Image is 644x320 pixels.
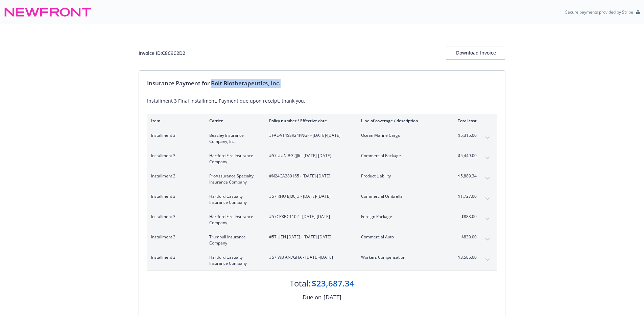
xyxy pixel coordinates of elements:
span: ProAssurance Specialty Insurance Company [209,173,258,185]
span: Installment 3 [151,234,198,240]
span: Commercial Package [361,153,440,159]
span: Hartford Casualty Insurance Company [209,254,258,266]
span: Hartford Fire Insurance Company [209,214,258,226]
span: Beazley Insurance Company, Inc. [209,132,258,145]
div: Insurance Payment for Bolt Biotherapeutics, Inc. [147,79,497,88]
span: Workers Compensation [361,254,440,260]
span: Installment 3 [151,132,198,138]
span: Trumbull Insurance Company [209,234,258,246]
span: Installment 3 [151,254,198,260]
button: expand content [482,214,493,225]
span: Installment 3 [151,153,198,159]
div: Installment 3Trumbull Insurance Company#57 UEN [DATE] - [DATE]-[DATE]Commercial Auto$839.00expand... [147,230,497,250]
div: Item [151,118,198,124]
span: $5,449.00 [451,153,477,159]
span: $5,315.00 [451,132,477,138]
span: $839.00 [451,234,477,240]
span: Commercial Umbrella [361,193,440,199]
span: Ocean Marine Cargo [361,132,440,138]
span: $883.00 [451,214,477,220]
span: Installment 3 [151,193,198,199]
span: $3,585.00 [451,254,477,260]
div: Due on [303,293,321,302]
span: Hartford Fire Insurance Company [209,153,258,165]
span: #57CPKBC1102 - [DATE]-[DATE] [269,214,350,220]
span: Commercial Auto [361,234,440,240]
span: #57 RHU BJ00JU - [DATE]-[DATE] [269,193,350,199]
div: Installment 3Beazley Insurance Company, Inc.#FAL-V14SSR24PNGF - [DATE]-[DATE]Ocean Marine Cargo$5... [147,128,497,149]
span: #FAL-V14SSR24PNGF - [DATE]-[DATE] [269,132,350,138]
span: #57 UEN [DATE] - [DATE]-[DATE] [269,234,350,240]
span: Installment 3 [151,173,198,179]
div: Invoice ID: C8C9C2D2 [139,49,185,57]
span: $5,889.34 [451,173,477,179]
p: Secure payments provided by Stripe [565,9,633,15]
span: Product Liability [361,173,440,179]
button: expand content [482,153,493,164]
button: expand content [482,193,493,204]
button: Download Invoice [446,46,505,60]
div: Installment 3Hartford Casualty Insurance Company#57 WB AN7GHA - [DATE]-[DATE]Workers Compensation... [147,250,497,271]
div: Carrier [209,118,258,124]
span: Foreign Package [361,214,440,220]
div: Installment 3Hartford Fire Insurance Company#57 UUN BG2JJ6 - [DATE]-[DATE]Commercial Package$5,44... [147,149,497,169]
span: #N24CA380165 - [DATE]-[DATE] [269,173,350,179]
span: Hartford Casualty Insurance Company [209,193,258,206]
button: expand content [482,234,493,245]
div: Line of coverage / description [361,118,440,124]
div: Installment 3 Final Installment, Payment due upon receipt, thank you. [147,97,497,104]
div: Total: [290,278,310,289]
div: [DATE] [324,293,341,302]
div: $23,687.34 [312,278,354,289]
div: Installment 3ProAssurance Specialty Insurance Company#N24CA380165 - [DATE]-[DATE]Product Liabilit... [147,169,497,189]
span: $1,727.00 [451,193,477,199]
button: expand content [482,132,493,143]
span: #57 UUN BG2JJ6 - [DATE]-[DATE] [269,153,350,159]
button: expand content [482,254,493,265]
div: Installment 3Hartford Casualty Insurance Company#57 RHU BJ00JU - [DATE]-[DATE]Commercial Umbrella... [147,189,497,210]
div: Installment 3Hartford Fire Insurance Company#57CPKBC1102 - [DATE]-[DATE]Foreign Package$883.00exp... [147,210,497,230]
span: Installment 3 [151,214,198,220]
div: Policy number / Effective date [269,118,350,124]
div: Total cost [451,118,477,124]
button: expand content [482,173,493,184]
div: Download Invoice [446,46,505,59]
span: #57 WB AN7GHA - [DATE]-[DATE] [269,254,350,260]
